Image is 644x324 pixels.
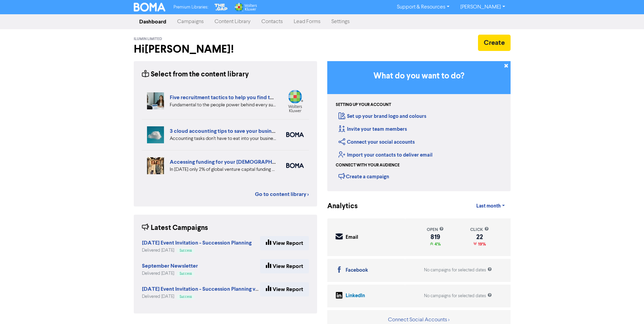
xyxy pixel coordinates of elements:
img: wolters_kluwer [286,90,304,112]
a: Settings [326,15,355,29]
a: Contacts [256,15,288,29]
div: In 2024 only 2% of global venture capital funding went to female-only founding teams. We highligh... [170,166,276,173]
a: September Newsletter [142,264,198,269]
a: Invite your team members [338,126,407,132]
div: Getting Started in BOMA [327,61,511,191]
a: Support & Resources [391,2,455,13]
span: ilumin Limited [134,37,162,41]
div: Connect with your audience [336,162,400,168]
a: [DATE] Event Invitation - Succession Planning [142,240,252,246]
div: Delivered [DATE] [142,293,260,300]
h2: Hi [PERSON_NAME] ! [134,43,317,56]
div: Delivered [DATE] [142,270,198,277]
a: Five recruitment tactics to help you find the right fit [170,94,295,101]
div: Analytics [327,201,349,212]
a: [PERSON_NAME] [455,2,510,13]
a: Import your contacts to deliver email [338,152,433,158]
iframe: Chat Widget [610,291,644,324]
span: 4% [433,241,441,247]
img: The Gap [214,3,228,12]
span: 19% [477,241,486,247]
img: boma [286,163,304,168]
a: 3 cloud accounting tips to save your business time and money [170,128,319,134]
img: Wolters Kluwer [234,3,257,12]
span: Premium Libraries: [173,5,208,10]
strong: [DATE] Event Invitation - Succession Planning v2 (Duplicated) [142,286,290,292]
a: View Report [260,236,309,250]
img: BOMA Logo [134,3,166,12]
strong: September Newsletter [142,263,198,269]
span: Last month [476,203,501,209]
a: Last month [471,199,510,213]
div: Facebook [346,267,368,274]
h3: What do you want to do? [337,71,500,81]
div: No campaigns for selected dates [424,267,492,273]
a: Set up your brand logo and colours [338,113,426,120]
a: [DATE] Event Invitation - Succession Planning v2 (Duplicated) [142,287,290,292]
div: Delivered [DATE] [142,247,252,254]
a: Campaigns [172,15,209,29]
button: Create [478,35,511,51]
div: 22 [470,234,489,240]
div: Select from the content library [142,69,249,80]
div: No campaigns for selected dates [424,293,492,299]
span: Success [180,249,192,252]
div: Setting up your account [336,102,391,108]
span: Success [180,295,192,299]
a: View Report [260,282,309,296]
div: open [427,227,444,233]
strong: [DATE] Event Invitation - Succession Planning [142,239,252,246]
div: 819 [427,234,444,240]
div: Accounting tasks don’t have to eat into your business time. With the right cloud accounting softw... [170,135,276,142]
a: Accessing funding for your [DEMOGRAPHIC_DATA]-led businesses [170,159,335,165]
div: Fundamental to the people power behind every successful enterprise: how to recruit the right talent. [170,102,276,109]
img: boma_accounting [286,132,304,137]
a: Connect your social accounts [338,139,415,145]
a: Go to content library > [255,190,309,198]
div: Latest Campaigns [142,223,208,233]
a: View Report [260,259,309,273]
div: Create a campaign [338,171,389,181]
span: Success [180,272,192,275]
a: Lead Forms [288,15,326,29]
div: click [470,227,489,233]
div: LinkedIn [346,292,365,300]
a: Content Library [209,15,256,29]
div: Email [346,234,358,241]
a: Dashboard [134,15,172,29]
